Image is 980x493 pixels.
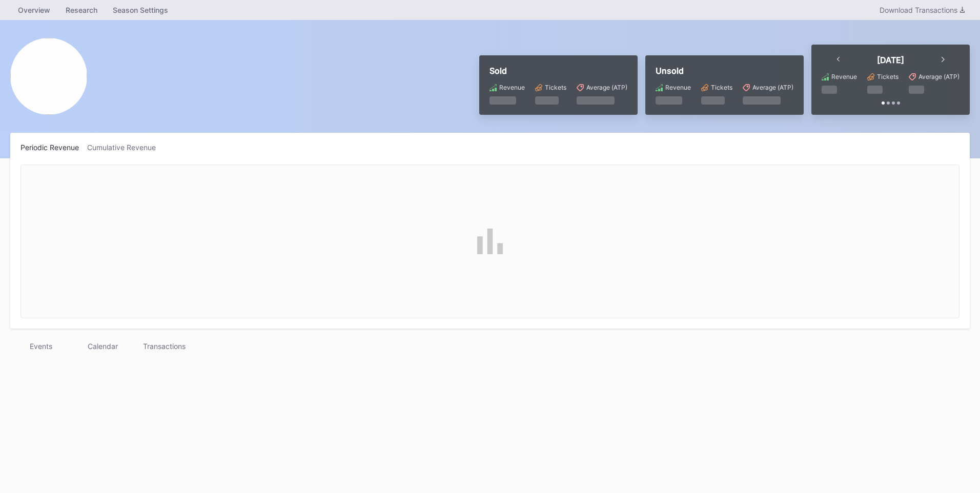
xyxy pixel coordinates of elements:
[831,73,857,80] div: Revenue
[918,73,959,80] div: Average (ATP)
[711,84,732,91] div: Tickets
[880,6,965,14] div: Download Transactions
[133,339,195,354] div: Transactions
[72,339,133,354] div: Calendar
[105,3,176,17] a: Season Settings
[87,143,164,152] div: Cumulative Revenue
[586,84,627,91] div: Average (ATP)
[489,66,627,76] div: Sold
[665,84,691,91] div: Revenue
[877,73,899,80] div: Tickets
[877,55,904,65] div: [DATE]
[499,84,525,91] div: Revenue
[752,84,793,91] div: Average (ATP)
[58,3,105,17] a: Research
[656,66,793,76] div: Unsold
[545,84,566,91] div: Tickets
[874,3,970,17] button: Download Transactions
[21,143,87,152] div: Periodic Revenue
[10,339,72,354] div: Events
[10,3,58,17] a: Overview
